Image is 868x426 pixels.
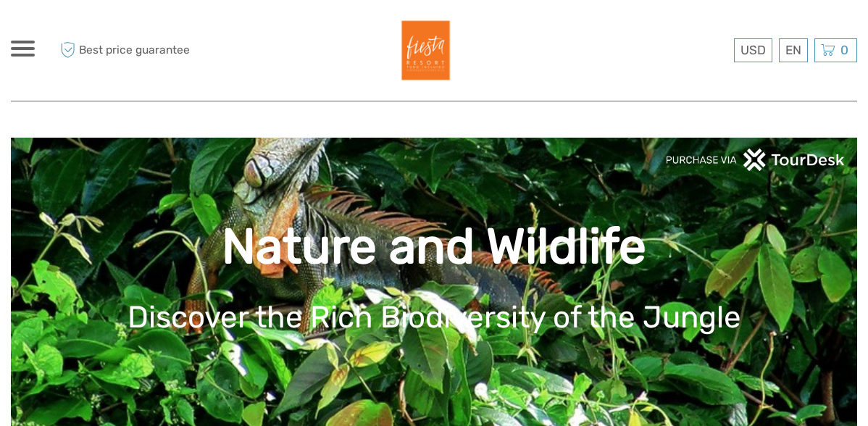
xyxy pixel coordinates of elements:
[33,217,835,276] h1: Nature and Wildlife
[665,149,846,171] img: PurchaseViaTourDeskwhite.png
[33,299,835,335] h1: Discover the Rich Biodiversity of the Jungle
[838,43,851,57] span: 0
[57,38,222,62] span: Best price guarantee
[388,14,459,86] img: Fiesta Resort
[740,43,766,57] span: USD
[779,38,808,62] div: EN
